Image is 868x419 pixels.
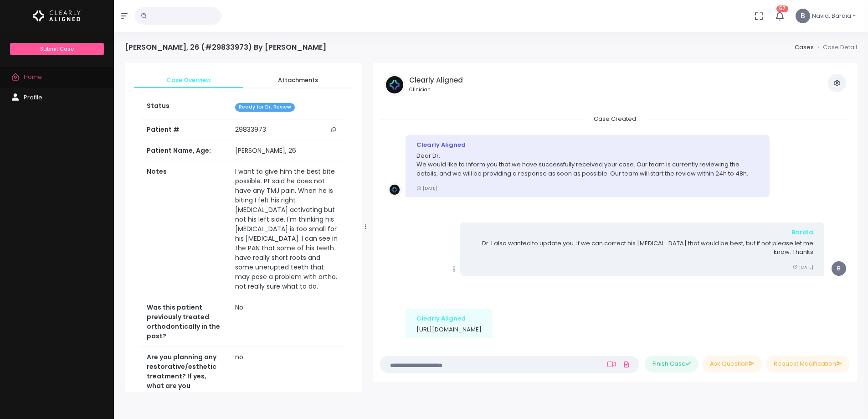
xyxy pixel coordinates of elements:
[125,63,362,392] div: scrollable content
[125,43,326,52] h4: [PERSON_NAME], 26 (#29833973) By [PERSON_NAME]
[645,356,699,372] button: Finish Case
[766,356,850,372] button: Request Modification
[409,76,463,84] h5: Clearly Aligned
[24,72,42,81] span: Home
[141,119,230,140] th: Patient #
[230,161,345,297] td: I want to give him the best bite possible. Pt said he does not have any TMJ pain. When he is biti...
[141,347,230,406] th: Are you planning any restorative/esthetic treatment? If yes, what are you planning?
[409,86,463,93] small: Clinician
[251,76,345,85] span: Attachments
[230,119,345,140] td: 29833973
[416,151,759,178] p: Dear Dr. We would like to inform you that we have successfully received your case. Our team is cu...
[416,185,437,191] small: [DATE]
[796,9,810,23] span: B
[702,356,762,372] button: Ask Question
[832,261,846,276] span: B
[141,140,230,161] th: Patient Name, Age:
[230,140,345,161] td: [PERSON_NAME], 26
[583,112,647,126] span: Case Created
[230,347,345,406] td: no
[416,140,759,150] div: Clearly Aligned
[416,314,482,323] div: Clearly Aligned
[33,6,81,26] img: Logo Horizontal
[471,228,813,237] div: Bardia
[10,43,103,55] a: Submit Case
[471,239,813,257] p: Dr. I also wanted to update you. If we can correct his [MEDICAL_DATA] that would be best, but if ...
[141,161,230,297] th: Notes
[793,264,813,270] small: [DATE]
[812,11,851,21] span: Navid, Bardia
[40,45,74,52] span: Submit Case
[230,297,345,347] td: No
[621,356,632,372] a: Add Files
[814,43,857,52] li: Case Detail
[141,76,236,85] span: Case Overview
[235,103,295,112] span: Ready for Dr. Review
[606,361,617,368] a: Add Loom Video
[795,43,814,52] a: Cases
[24,93,42,102] span: Profile
[776,5,788,12] span: 57
[141,96,230,119] th: Status
[141,297,230,347] th: Was this patient previously treated orthodontically in the past?
[416,325,482,334] p: [URL][DOMAIN_NAME]
[380,114,850,339] div: scrollable content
